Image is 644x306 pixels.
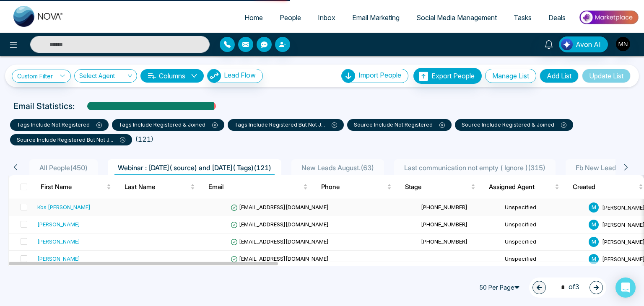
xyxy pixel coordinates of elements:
[318,13,335,22] span: Inbox
[576,39,601,49] span: Avon AI
[589,237,599,247] span: M
[207,69,263,83] button: Lead Flow
[202,175,314,199] th: Email
[589,254,599,264] span: M
[135,134,153,144] li: ( 121 )
[589,202,599,213] span: M
[431,72,475,80] span: Export People
[140,69,204,83] button: Columnsdown
[401,163,549,172] span: Last communication not empty ( Ignore ) ( 315 )
[191,73,197,79] span: down
[231,221,329,228] span: [EMAIL_ADDRESS][DOMAIN_NAME]
[17,121,102,129] p: tags include Not Registered
[352,13,400,22] span: Email Marketing
[17,136,125,144] p: source include
[421,204,467,210] span: [PHONE_NUMBER]
[234,121,337,129] p: tags include
[615,277,636,298] div: Open Intercom Messenger
[561,39,573,50] img: Lead Flow
[314,175,398,199] th: Phone
[37,237,80,246] div: [PERSON_NAME]
[421,238,467,245] span: [PHONE_NUMBER]
[578,8,639,27] img: Market-place.gif
[416,13,497,22] span: Social Media Management
[231,238,329,245] span: [EMAIL_ADDRESS][DOMAIN_NAME]
[358,71,401,79] span: Import People
[505,10,540,26] a: Tasks
[57,136,113,143] span: Registered but Not J ...
[573,182,637,192] span: Created
[421,221,467,228] span: [PHONE_NUMBER]
[405,182,469,192] span: Stage
[501,216,585,233] td: Unspecified
[244,13,263,22] span: Home
[125,182,189,192] span: Last Name
[271,10,309,26] a: People
[118,175,202,199] th: Last Name
[321,182,385,192] span: Phone
[13,100,75,112] p: Email Statistics:
[408,10,505,26] a: Social Media Management
[462,121,566,129] p: source include Registered & Joined
[231,255,329,262] span: [EMAIL_ADDRESS][DOMAIN_NAME]
[582,69,631,83] button: Update List
[236,10,271,26] a: Home
[616,37,630,51] img: User Avatar
[475,281,526,294] span: 50 Per Page
[344,10,408,26] a: Email Marketing
[208,182,301,192] span: Email
[501,251,585,268] td: Unspecified
[548,13,566,22] span: Deals
[514,13,532,22] span: Tasks
[398,175,482,199] th: Stage
[208,69,221,83] img: Lead Flow
[589,220,599,230] span: M
[540,69,579,83] button: Add List
[36,163,91,172] span: All People ( 450 )
[501,233,585,251] td: Unspecified
[41,182,105,192] span: First Name
[482,175,566,199] th: Assigned Agent
[309,10,344,26] a: Inbox
[224,71,256,79] span: Lead Flow
[119,121,218,129] p: tags include Registered & Joined
[34,175,118,199] th: First Name
[12,70,71,83] a: Custom Filter
[354,121,445,129] p: source include Not Registered
[501,199,585,216] td: Unspecified
[413,68,482,84] button: Export People
[204,69,263,83] a: Lead FlowLead Flow
[559,36,608,52] button: Avon AI
[37,203,91,211] div: Kos [PERSON_NAME]
[280,13,301,22] span: People
[231,204,329,210] span: [EMAIL_ADDRESS][DOMAIN_NAME]
[540,10,574,26] a: Deals
[556,282,579,293] span: of 3
[13,6,64,27] img: Nova CRM Logo
[37,220,80,228] div: [PERSON_NAME]
[485,69,536,83] button: Manage List
[489,182,553,192] span: Assigned Agent
[37,254,80,263] div: [PERSON_NAME]
[298,163,377,172] span: New Leads August. ( 63 )
[269,121,325,128] span: Registered but Not J ...
[114,163,275,172] span: Webinar : [DATE]( source) and [DATE]( Tags) ( 121 )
